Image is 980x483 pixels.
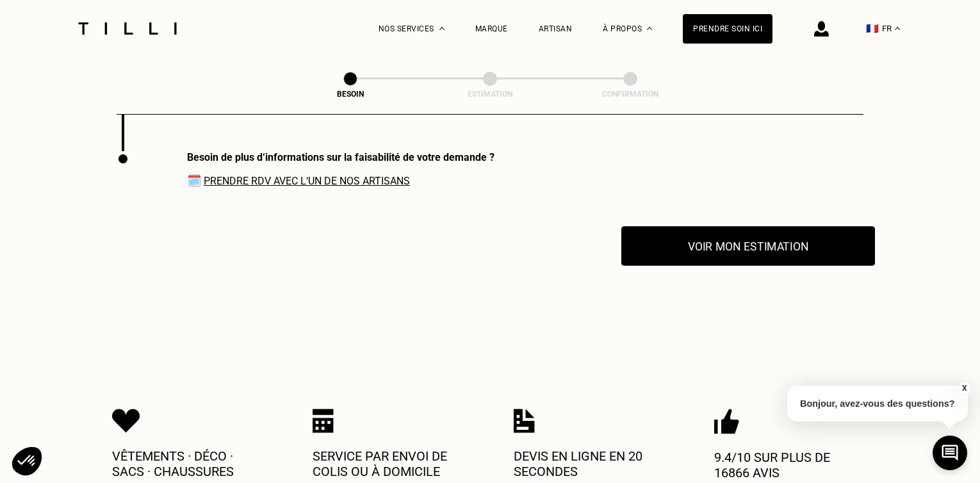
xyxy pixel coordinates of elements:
[866,22,879,35] span: 🇫🇷
[313,409,334,433] img: Icon
[313,448,466,479] p: Service par envoi de colis ou à domicile
[74,22,181,35] img: Logo du service de couturière Tilli
[514,448,667,479] p: Devis en ligne en 20 secondes
[112,448,266,479] p: Vêtements · Déco · Sacs · Chaussures
[514,409,535,433] img: Icon
[286,90,414,99] div: Besoin
[204,175,410,187] a: Prendre RDV avec l‘un de nos artisans
[787,386,968,422] p: Bonjour, avez-vous des questions?
[187,174,494,187] span: 🗓️
[539,24,573,33] a: Artisan
[958,381,970,395] button: X
[566,90,694,99] div: Confirmation
[187,151,494,163] div: Besoin de plus d‘informations sur la faisabilité de votre demande ?
[814,21,829,37] img: icône connexion
[475,24,508,33] a: Marque
[647,27,652,30] img: Menu déroulant à propos
[439,27,445,30] img: Menu déroulant
[426,90,554,99] div: Estimation
[621,226,875,266] button: Voir mon estimation
[714,450,868,480] p: 9.4/10 sur plus de 16866 avis
[683,14,772,44] a: Prendre soin ici
[112,409,140,433] img: Icon
[714,409,739,434] img: Icon
[895,27,900,30] img: menu déroulant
